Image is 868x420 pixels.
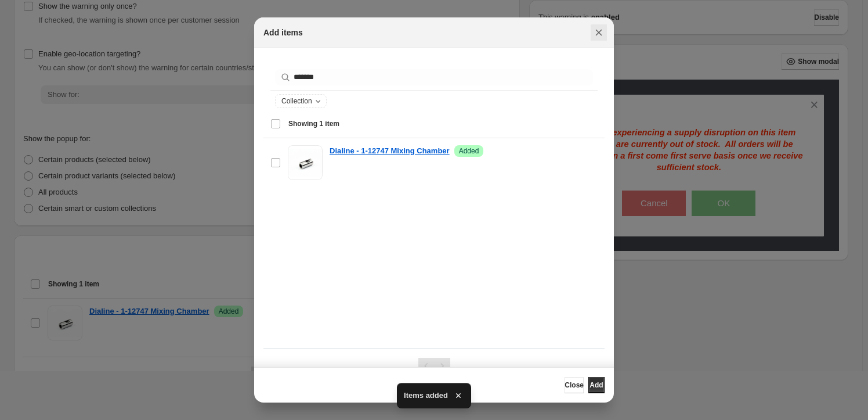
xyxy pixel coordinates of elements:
span: Items added [404,390,448,401]
nav: Pagination [418,358,450,374]
span: Added [459,146,479,156]
span: Showing 1 item [288,119,339,128]
h2: Add items [263,27,303,38]
span: Close [565,380,584,390]
button: Collection [276,95,326,107]
a: Dialine - 1-12747 Mixing Chamber [330,145,450,157]
span: Collection [281,96,312,106]
button: Close [591,24,607,41]
button: Add [588,377,605,393]
button: Close [565,377,584,393]
span: Add [589,380,603,390]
